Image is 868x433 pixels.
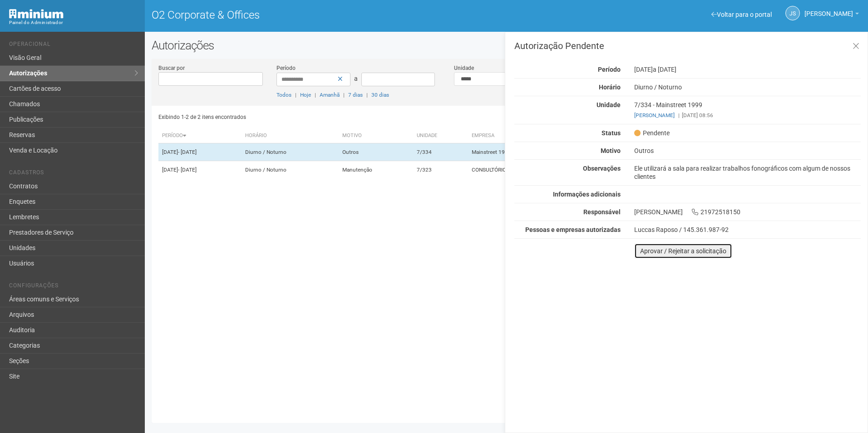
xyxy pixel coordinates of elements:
strong: Responsável [583,208,621,216]
h1: O2 Corporate & Offices [152,9,500,21]
img: Minium [9,9,64,19]
span: Jeferson Souza [804,1,853,17]
strong: Horário [599,84,621,91]
strong: Observações [583,165,621,172]
a: Todos [276,92,291,98]
h3: Autorização Pendente [514,41,861,50]
label: Unidade [454,64,474,72]
h2: Autorizações [152,39,861,52]
span: Pendente [634,129,670,137]
span: - [DATE] [178,167,197,173]
div: [DATE] 08:56 [634,111,861,119]
div: [DATE] [627,65,868,74]
button: Aprovar / Rejeitar a solicitação [634,243,732,259]
td: CONSULTÓRIO ODONTOLÓGICO [468,161,634,179]
span: a [354,75,358,82]
li: Configurações [9,282,138,292]
span: | [295,92,296,98]
strong: Motivo [601,147,621,154]
li: Operacional [9,41,138,50]
div: Exibindo 1-2 de 2 itens encontrados [158,110,503,124]
strong: Informações adicionais [553,191,621,198]
td: 7/323 [413,161,469,179]
li: Cadastros [9,169,138,179]
strong: Pessoas e empresas autorizadas [525,226,621,233]
span: - [DATE] [178,149,197,155]
a: Amanhã [320,92,340,98]
td: Diurno / Noturno [242,161,339,179]
a: Hoje [300,92,311,98]
a: [PERSON_NAME] [804,11,859,19]
a: JS [785,6,800,20]
strong: Status [602,129,621,137]
span: | [366,92,368,98]
div: 7/334 - Mainstreet 1999 [627,101,868,119]
td: [DATE] [158,161,242,179]
div: Ele utilizará a sala para realizar trabalhos fonográficos com algum de nossos clientes [627,164,868,181]
th: Unidade [413,128,469,143]
div: Diurno / Noturno [627,83,868,91]
th: Motivo [339,128,413,143]
span: | [315,92,316,98]
td: 7/334 [413,143,469,161]
td: Diurno / Noturno [242,143,339,161]
div: Luccas Raposo / 145.361.987-92 [634,226,861,234]
td: Outros [339,143,413,161]
strong: Período [598,66,621,73]
td: Mainstreet 1999 [468,143,634,161]
span: a [DATE] [653,66,676,73]
a: Voltar para o portal [711,11,772,18]
td: [DATE] [158,143,242,161]
th: Empresa [468,128,634,143]
th: Horário [242,128,339,143]
span: | [678,112,680,118]
th: Período [158,128,242,143]
strong: Unidade [597,101,621,108]
td: Manutenção [339,161,413,179]
label: Período [276,64,296,72]
a: [PERSON_NAME] [634,112,675,118]
a: 7 dias [348,92,363,98]
label: Buscar por [158,64,185,72]
div: Outros [627,147,868,155]
span: | [343,92,345,98]
a: 30 dias [371,92,389,98]
div: Painel do Administrador [9,19,138,27]
div: [PERSON_NAME] 21972518150 [627,208,868,216]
